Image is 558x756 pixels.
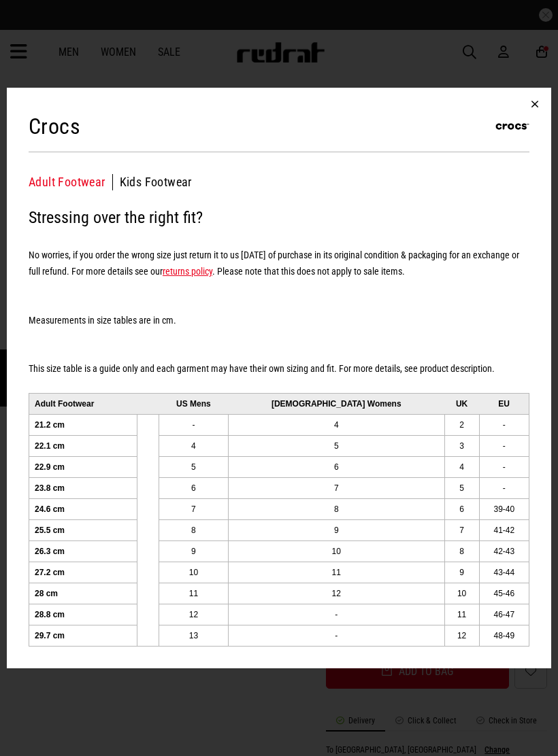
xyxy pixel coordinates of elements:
td: UK [444,394,479,415]
td: 10 [159,562,228,583]
td: 22.9 cm [29,457,137,478]
td: Adult Footwear [29,394,137,415]
td: 42-43 [479,541,529,562]
td: 8 [229,499,444,520]
td: 45-46 [479,583,529,604]
td: 7 [444,520,479,541]
td: 9 [444,562,479,583]
td: 48-49 [479,625,529,647]
td: 24.6 cm [29,499,137,520]
td: 46-47 [479,604,529,625]
td: - [229,604,444,625]
td: - [479,478,529,499]
td: EU [479,394,529,415]
td: 2 [444,415,479,436]
a: returns policy [163,266,212,277]
td: 11 [444,604,479,625]
td: 6 [229,457,444,478]
button: Kids Footwear [120,174,192,190]
img: Crocs [495,109,529,143]
td: 9 [159,541,228,562]
td: 9 [229,520,444,541]
td: 41-42 [479,520,529,541]
h5: This size table is a guide only and each garment may have their own sizing and fit. For more deta... [29,344,529,377]
td: 5 [159,457,228,478]
td: 10 [444,583,479,604]
td: 12 [229,583,444,604]
td: 28.8 cm [29,604,137,625]
td: 7 [159,499,228,520]
td: 13 [159,625,228,647]
td: 21.2 cm [29,415,137,436]
td: 10 [229,541,444,562]
td: 3 [444,436,479,457]
td: 26.3 cm [29,541,137,562]
td: 27.2 cm [29,562,137,583]
h2: Crocs [29,113,80,140]
td: 12 [159,604,228,625]
td: 23.8 cm [29,478,137,499]
td: 25.5 cm [29,520,137,541]
td: 29.7 cm [29,625,137,647]
h5: Measurements in size tables are in cm. [29,296,529,328]
td: [DEMOGRAPHIC_DATA] Womens [229,394,444,415]
td: 7 [229,478,444,499]
td: - [159,415,228,436]
td: 6 [159,478,228,499]
td: 8 [444,541,479,562]
td: 8 [159,520,228,541]
td: - [479,415,529,436]
td: 11 [159,583,228,604]
td: 11 [229,562,444,583]
td: - [479,457,529,478]
td: 43-44 [479,562,529,583]
td: 5 [444,478,479,499]
td: 22.1 cm [29,436,137,457]
td: 4 [444,457,479,478]
h5: No worries, if you order the wrong size just return it to us [DATE] of purchase in its original c... [29,247,529,279]
td: 4 [159,436,228,457]
td: 39-40 [479,499,529,520]
td: - [229,625,444,647]
td: 5 [229,436,444,457]
h2: Stressing over the right fit? [29,204,529,231]
td: - [479,436,529,457]
td: 28 cm [29,583,137,604]
td: 4 [229,415,444,436]
td: 12 [444,625,479,647]
td: 6 [444,499,479,520]
button: Open LiveChat chat widget [11,5,52,46]
td: US Mens [159,394,228,415]
button: Adult Footwear [29,174,113,190]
